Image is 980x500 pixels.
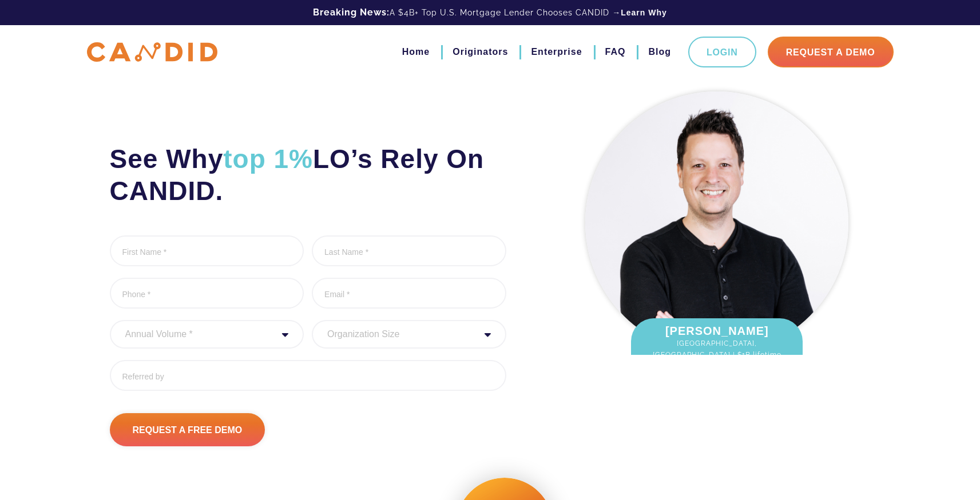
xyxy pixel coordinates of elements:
a: Originators [453,42,508,62]
a: Blog [648,42,671,62]
span: top 1% [223,144,313,174]
input: Email * [312,278,506,309]
a: Learn Why [621,7,667,18]
b: Breaking News: [313,7,390,18]
span: [GEOGRAPHIC_DATA], [GEOGRAPHIC_DATA] | $1B lifetime fundings. [642,338,791,372]
h2: See Why LO’s Rely On CANDID. [110,143,506,207]
input: First Name * [110,235,304,266]
img: CANDID APP [87,42,217,62]
div: [PERSON_NAME] [631,318,803,378]
input: Request A Free Demo [110,413,265,446]
input: Referred by [110,360,506,391]
a: Enterprise [531,42,582,62]
a: Request A Demo [768,37,894,67]
a: FAQ [605,42,626,62]
input: Phone * [110,278,304,309]
a: Login [688,37,756,67]
input: Last Name * [312,235,506,266]
a: Home [402,42,430,62]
